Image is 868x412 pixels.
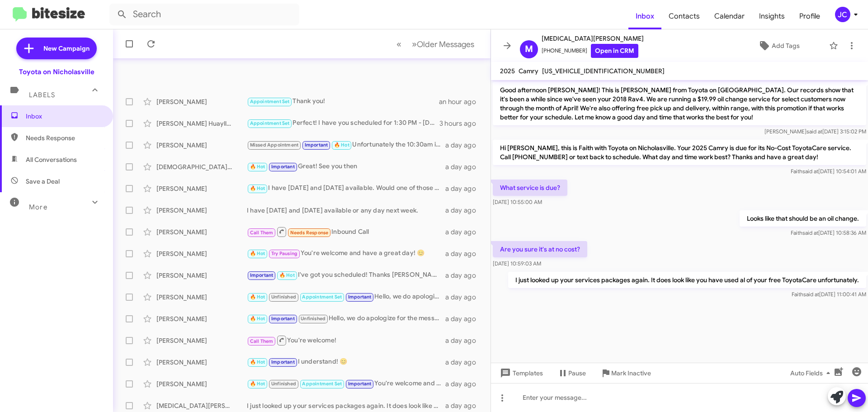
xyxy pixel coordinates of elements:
div: a day ago [445,271,483,280]
a: Calendar [707,3,752,29]
div: [PERSON_NAME] [156,206,247,215]
span: Camry [519,67,538,75]
span: 🔥 Hot [250,359,265,365]
span: Important [271,316,295,322]
div: I understand! 😊 [247,357,445,367]
span: 🔥 Hot [250,185,265,191]
span: Labels [29,91,55,99]
button: Mark Inactive [593,365,658,381]
span: Older Messages [417,39,474,49]
div: [PERSON_NAME] [156,314,247,323]
p: Are you sure it's at no cost? [493,241,587,257]
span: 🔥 Hot [250,381,265,387]
span: 🔥 Hot [250,251,265,256]
span: [PHONE_NUMBER] [542,44,644,58]
span: Templates [498,365,543,381]
span: Call Them [250,230,274,236]
span: Appointment Set [302,294,342,300]
span: Try Pausing [271,251,297,256]
div: [DEMOGRAPHIC_DATA][PERSON_NAME] [156,162,247,171]
button: Previous [391,35,407,53]
span: Unfinished [271,381,296,387]
span: Appointment Set [250,120,290,126]
div: Great! See you then [247,161,445,172]
button: Pause [550,365,593,381]
span: Unfinished [301,316,325,322]
div: a day ago [445,249,483,258]
span: 🔥 Hot [250,164,265,170]
span: Missed Appointment [250,142,299,148]
span: Important [305,142,328,148]
span: Faith [DATE] 10:54:01 AM [791,168,866,175]
div: You're welcome and have a great day! [247,379,445,389]
span: Add Tags [772,38,800,54]
div: I just looked up your services packages again. It does look like you have used al of your free To... [247,401,445,410]
span: Save a Deal [26,177,60,186]
span: said at [803,291,819,298]
p: Looks like that should be an oil change. [740,210,866,227]
div: Perfect! I have you scheduled for 1:30 PM - [DATE]. You can text me here or call me at [PHONE_NUM... [247,118,439,128]
p: What service is due? [493,180,567,196]
span: Important [348,381,372,387]
div: a day ago [445,227,483,237]
span: Important [348,294,372,300]
span: All Conversations [26,155,77,164]
span: [DATE] 10:59:03 AM [493,260,541,267]
div: a day ago [445,206,483,215]
span: 🔥 Hot [334,142,349,148]
div: a day ago [445,358,483,367]
div: Thank you! [247,96,439,107]
div: You're welcome! [247,335,445,346]
div: Inbound Call [247,226,445,237]
div: [PERSON_NAME] [156,293,247,302]
span: [PERSON_NAME] [DATE] 3:15:02 PM [764,128,866,135]
div: [PERSON_NAME] [156,184,247,193]
span: [MEDICAL_DATA][PERSON_NAME] [542,33,644,44]
span: Auto Fields [790,365,834,381]
div: Toyota on Nicholasville [19,67,94,76]
div: a day ago [445,162,483,171]
span: Faith [DATE] 11:00:41 AM [792,291,866,298]
span: » [412,38,417,50]
div: [PERSON_NAME] [156,358,247,367]
span: 🔥 Hot [250,294,265,300]
div: [MEDICAL_DATA][PERSON_NAME] [156,401,247,410]
div: I have [DATE] and [DATE] available or any day next week. [247,206,445,215]
span: said at [802,168,818,175]
span: 2025 [500,67,515,75]
span: said at [807,128,822,135]
div: a day ago [445,314,483,323]
div: [PERSON_NAME] Huayllani-[PERSON_NAME] [156,119,247,128]
span: Call Them [250,338,274,344]
span: New Campaign [43,44,90,53]
span: « [396,38,401,50]
a: Inbox [628,3,661,29]
div: [PERSON_NAME] [156,271,247,280]
span: Inbox [26,112,103,121]
span: [DATE] 10:55:00 AM [493,199,542,205]
nav: Page navigation example [392,35,480,53]
span: Important [250,272,274,278]
span: Mark Inactive [611,365,651,381]
a: New Campaign [16,38,97,59]
span: [US_VEHICLE_IDENTIFICATION_NUMBER] [542,67,665,75]
div: a day ago [445,379,483,388]
div: a day ago [445,141,483,150]
div: JC [835,7,850,22]
span: Needs Response [290,230,329,236]
button: Add Tags [732,38,825,54]
a: Insights [752,3,792,29]
p: Hi [PERSON_NAME], this is Faith with Toyota on Nicholasville. Your 2025 Camry is due for its No-C... [493,140,866,165]
span: Important [271,164,295,170]
div: You're welcome and have a great day! 😊 [247,248,445,259]
span: Contacts [661,3,707,29]
div: [PERSON_NAME] [156,227,247,237]
button: Next [406,35,480,53]
span: Needs Response [26,133,103,142]
span: 🔥 Hot [250,316,265,322]
a: Open in CRM [591,44,638,58]
div: [PERSON_NAME] [156,97,247,106]
a: Profile [792,3,827,29]
div: [PERSON_NAME] [156,379,247,388]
